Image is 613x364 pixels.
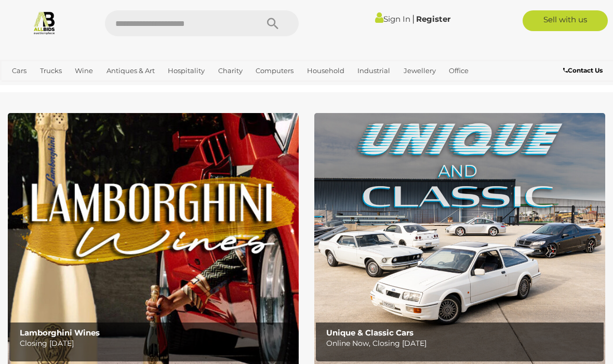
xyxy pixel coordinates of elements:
a: Sell with us [523,10,608,31]
a: Charity [214,62,247,79]
span: | [412,13,415,24]
a: Cars [8,62,31,79]
a: Trucks [36,62,66,79]
b: Lamborghini Wines [20,328,100,338]
b: Contact Us [563,66,603,74]
img: Allbids.com.au [32,10,57,35]
button: Search [247,10,299,36]
a: Wine [71,62,97,79]
a: Register [416,14,450,24]
a: [GEOGRAPHIC_DATA] [43,79,125,96]
a: Contact Us [563,65,605,76]
a: Sign In [375,14,410,24]
b: Unique & Classic Cars [326,328,414,338]
a: Office [445,62,473,79]
p: Online Now, Closing [DATE] [326,337,599,350]
a: Sports [8,79,37,96]
a: Antiques & Art [102,62,159,79]
a: Computers [251,62,298,79]
a: Industrial [353,62,394,79]
p: Closing [DATE] [20,337,292,350]
a: Hospitality [164,62,209,79]
a: Household [303,62,349,79]
a: Jewellery [399,62,440,79]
